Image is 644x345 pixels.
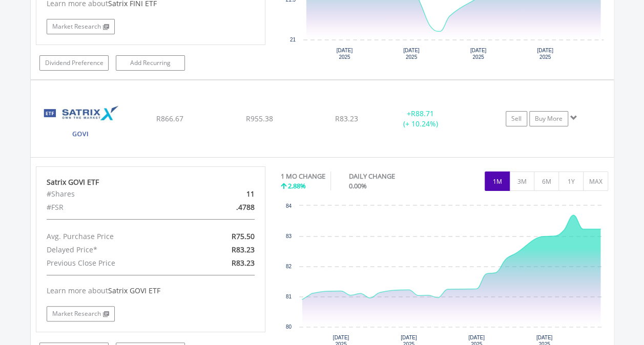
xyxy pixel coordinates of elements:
button: 6M [534,171,559,191]
div: 1 MO CHANGE [281,171,325,181]
a: Market Research [47,19,115,34]
div: Avg. Purchase Price [39,230,188,243]
div: #Shares [39,187,188,201]
button: MAX [583,171,608,191]
text: 83 [286,233,292,239]
span: R83.23 [232,258,255,268]
a: Buy More [529,111,568,126]
span: R88.71 [411,109,434,118]
div: Learn more about [47,286,255,296]
span: R75.50 [232,231,255,241]
button: 1Y [558,171,584,191]
span: R955.38 [246,114,273,123]
text: 82 [286,264,292,269]
text: 81 [286,294,292,299]
text: [DATE] 2025 [403,48,420,60]
span: 0.00% [349,181,367,190]
div: + (+ 10.24%) [382,109,460,129]
a: Dividend Preference [39,55,109,71]
button: 3M [509,171,534,191]
text: 21 [290,37,296,42]
div: Previous Close Price [39,256,188,270]
text: [DATE] 2025 [537,48,553,60]
div: .4788 [188,201,262,214]
div: 11 [188,187,262,201]
a: Market Research [47,306,115,321]
span: Satrix GOVI ETF [108,286,160,295]
div: Delayed Price* [39,243,188,256]
button: 1M [485,171,510,191]
span: 2.88% [288,181,306,190]
div: DAILY CHANGE [349,171,431,181]
span: R83.23 [335,114,358,123]
text: [DATE] 2025 [336,48,352,60]
div: Satrix GOVI ETF [47,177,255,187]
text: 84 [286,203,292,209]
a: Add Recurring [116,55,185,71]
text: 80 [286,324,292,330]
text: [DATE] 2025 [470,48,486,60]
img: TFSA.STXGVI.png [36,93,124,155]
a: Sell [506,111,527,126]
span: R866.67 [156,114,183,123]
span: R83.23 [232,245,255,254]
div: #FSR [39,201,188,214]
